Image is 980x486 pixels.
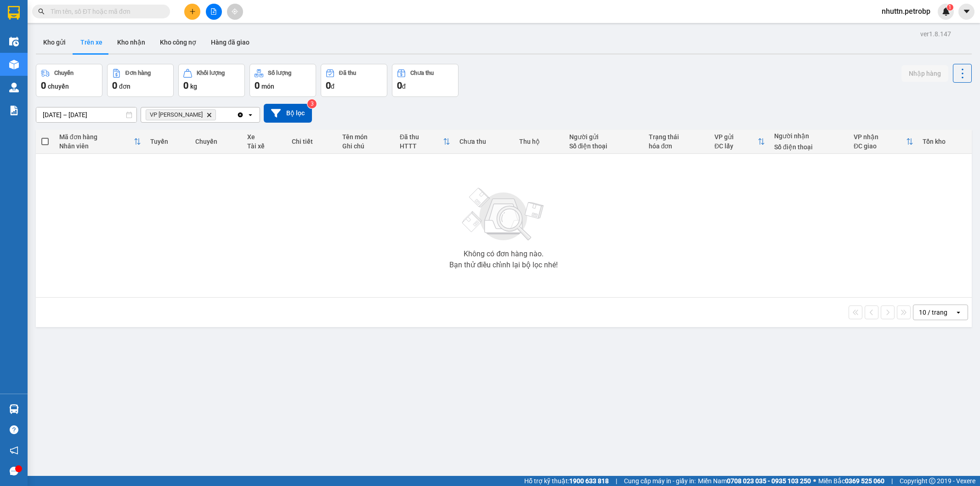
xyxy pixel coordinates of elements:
[569,477,609,485] strong: 1900 633 818
[51,6,159,17] input: Tìm tên, số ĐT hoặc mã đơn
[710,130,770,154] th: Toggle SortBy
[923,138,967,145] div: Tồn kho
[59,133,134,141] div: Mã đơn hàng
[854,142,906,150] div: ĐC giao
[774,132,844,140] div: Người nhận
[339,70,356,76] div: Đã thu
[458,182,549,247] img: svg+xml;base64,PHN2ZyBjbGFzcz0ibGlzdC1wbHVnX19zdmciIHhtbG5zPSJodHRwOi8vd3d3LnczLm9yZy8yMDAwL3N2Zy...
[947,4,953,11] sup: 1
[73,31,110,53] button: Trên xe
[54,70,74,76] div: Chuyến
[110,31,153,53] button: Kho nhận
[920,29,951,39] div: ver 1.8.147
[195,138,238,145] div: Chuyến
[261,83,274,90] span: món
[402,83,406,90] span: đ
[9,404,19,414] img: warehouse-icon
[268,70,291,76] div: Số lượng
[204,31,257,53] button: Hàng đã giao
[616,476,617,486] span: |
[727,477,811,485] strong: 0708 023 035 - 0935 103 250
[119,83,130,90] span: đơn
[38,8,45,15] span: search
[342,133,391,141] div: Tên món
[10,425,18,434] span: question-circle
[849,130,918,154] th: Toggle SortBy
[247,111,254,119] svg: open
[237,111,244,119] svg: Clear all
[9,37,19,46] img: warehouse-icon
[36,107,136,122] input: Select a date range.
[55,130,146,154] th: Toggle SortBy
[59,142,134,150] div: Nhân viên
[150,111,203,119] span: VP Đức Liễu
[649,142,705,150] div: hóa đơn
[331,83,334,90] span: đ
[519,138,560,145] div: Thu hộ
[891,476,893,486] span: |
[10,446,18,455] span: notification
[326,80,331,91] span: 0
[714,142,758,150] div: ĐC lấy
[955,309,962,316] svg: open
[774,143,844,151] div: Số điện thoại
[227,4,243,20] button: aim
[929,478,935,484] span: copyright
[321,64,387,97] button: Đã thu0đ
[292,138,333,145] div: Chi tiết
[9,83,19,92] img: warehouse-icon
[874,6,938,17] span: nhuttn.petrobp
[524,476,609,486] span: Hỗ trợ kỹ thuật:
[247,142,283,150] div: Tài xế
[249,64,316,97] button: Số lượng0món
[400,133,443,141] div: Đã thu
[36,64,102,97] button: Chuyến0chuyến
[400,142,443,150] div: HTTT
[184,4,200,20] button: plus
[342,142,391,150] div: Ghi chú
[189,8,196,15] span: plus
[397,80,402,91] span: 0
[958,4,974,20] button: caret-down
[569,133,640,141] div: Người gửi
[190,83,197,90] span: kg
[264,104,312,123] button: Bộ lọc
[206,4,222,20] button: file-add
[255,80,260,91] span: 0
[41,80,46,91] span: 0
[649,133,705,141] div: Trạng thái
[948,4,952,11] span: 1
[210,8,217,15] span: file-add
[107,64,174,97] button: Đơn hàng0đơn
[818,476,884,486] span: Miền Bắc
[112,80,117,91] span: 0
[197,70,225,76] div: Khối lượng
[146,109,216,120] span: VP Đức Liễu, close by backspace
[854,133,906,141] div: VP nhận
[845,477,884,485] strong: 0369 525 060
[464,250,544,258] div: Không có đơn hàng nào.
[9,60,19,69] img: warehouse-icon
[10,467,18,475] span: message
[963,7,971,16] span: caret-down
[410,70,434,76] div: Chưa thu
[153,31,204,53] button: Kho công nợ
[183,80,188,91] span: 0
[624,476,696,486] span: Cung cấp máy in - giấy in:
[206,112,212,118] svg: Delete
[150,138,186,145] div: Tuyến
[449,261,558,269] div: Bạn thử điều chỉnh lại bộ lọc nhé!
[232,8,238,15] span: aim
[8,6,20,20] img: logo-vxr
[901,65,948,82] button: Nhập hàng
[178,64,245,97] button: Khối lượng0kg
[48,83,69,90] span: chuyến
[9,106,19,115] img: solution-icon
[942,7,950,16] img: icon-new-feature
[247,133,283,141] div: Xe
[813,479,816,483] span: ⚪️
[714,133,758,141] div: VP gửi
[125,70,151,76] div: Đơn hàng
[307,99,317,108] sup: 3
[569,142,640,150] div: Số điện thoại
